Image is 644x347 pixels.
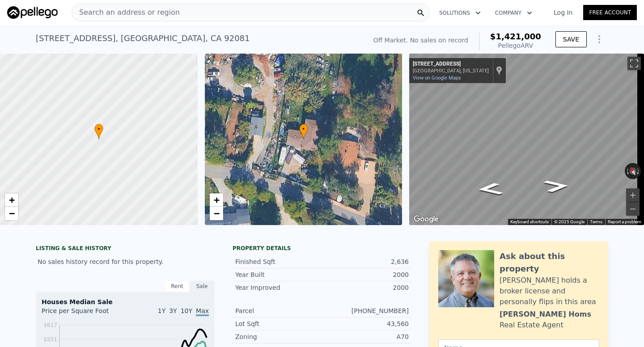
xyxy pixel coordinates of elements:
[196,307,209,316] span: Max
[626,188,640,202] button: Zoom in
[496,66,502,75] a: Show location on map
[322,332,409,341] div: A70
[590,219,602,224] a: Terms (opens in new tab)
[72,7,180,18] span: Search an address or region
[500,275,599,307] div: [PERSON_NAME] holds a broker license and personally flips in this area
[413,61,489,68] div: [STREET_ADDRESS]
[36,32,250,45] div: [STREET_ADDRESS] , [GEOGRAPHIC_DATA] , CA 92081
[36,254,215,270] div: No sales history record for this property.
[488,5,539,21] button: Company
[210,193,223,207] a: Zoom in
[625,163,630,179] button: Rotate counterclockwise
[299,124,308,139] div: •
[413,68,489,74] div: [GEOGRAPHIC_DATA], [US_STATE]
[490,41,541,50] div: Pellego ARV
[5,207,18,220] a: Zoom out
[322,319,409,328] div: 43,560
[583,5,637,20] a: Free Account
[373,36,468,45] div: Off Market. No sales on record
[181,307,192,314] span: 10Y
[94,124,103,139] div: •
[235,319,322,328] div: Lot Sqft
[9,194,15,205] span: +
[210,207,223,220] a: Zoom out
[322,270,409,279] div: 2000
[626,202,640,216] button: Zoom out
[409,54,644,225] div: Map
[490,32,541,41] span: $1,421,000
[627,57,641,70] button: Toggle fullscreen view
[235,306,322,315] div: Parcel
[590,30,608,48] button: Show Options
[235,332,322,341] div: Zoning
[626,163,640,180] button: Reset the view
[165,280,190,292] div: Rent
[94,125,103,133] span: •
[543,8,583,17] a: Log In
[413,75,461,81] a: View on Google Maps
[322,257,409,266] div: 2,636
[169,307,177,314] span: 3Y
[500,250,599,275] div: Ask about this property
[43,336,57,343] tspan: $551
[411,213,441,225] a: Open this area in Google Maps (opens a new window)
[608,219,641,224] a: Report a problem
[432,5,488,21] button: Solutions
[43,322,57,328] tspan: $617
[500,320,563,330] div: Real Estate Agent
[42,306,125,321] div: Price per Square Foot
[322,283,409,292] div: 2000
[409,54,644,225] div: Street View
[233,245,411,252] div: Property details
[235,270,322,279] div: Year Built
[9,208,15,219] span: −
[235,283,322,292] div: Year Improved
[500,309,591,320] div: [PERSON_NAME] Homs
[42,297,209,306] div: Houses Median Sale
[213,194,219,205] span: +
[299,125,308,133] span: •
[510,219,549,225] button: Keyboard shortcuts
[7,6,58,19] img: Pellego
[235,257,322,266] div: Finished Sqft
[190,280,215,292] div: Sale
[5,193,18,207] a: Zoom in
[533,177,580,196] path: Go East, Miramar Dr
[158,307,165,314] span: 1Y
[636,163,641,179] button: Rotate clockwise
[555,31,587,47] button: SAVE
[36,245,215,254] div: LISTING & SALE HISTORY
[411,213,441,225] img: Google
[322,306,409,315] div: [PHONE_NUMBER]
[466,180,514,198] path: Go West, Miramar Dr
[213,208,219,219] span: −
[554,219,585,224] span: © 2025 Google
